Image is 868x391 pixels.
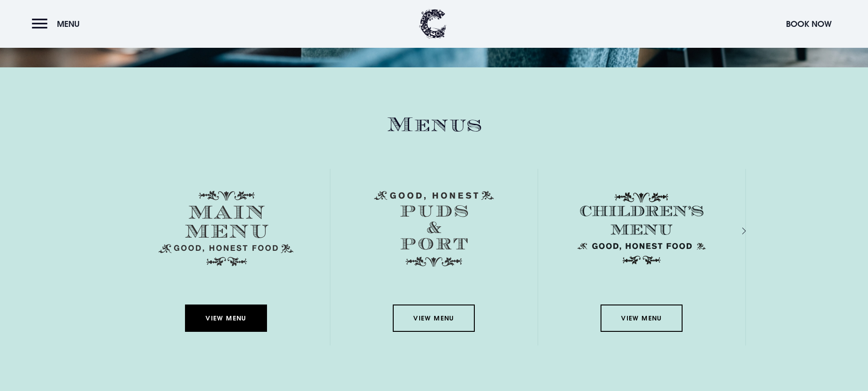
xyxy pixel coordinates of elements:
a: View Menu [393,305,475,332]
img: Menu puds and port [374,191,494,267]
button: Menu [32,14,84,34]
a: View Menu [185,305,267,332]
button: Book Now [781,14,836,34]
h2: Menus [123,113,746,137]
img: Childrens Menu 1 [574,191,709,266]
img: Menu main menu [159,191,293,266]
img: Clandeboye Lodge [419,9,447,39]
div: Next slide [730,224,739,238]
span: Menu [57,19,80,29]
a: View Menu [601,305,683,332]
